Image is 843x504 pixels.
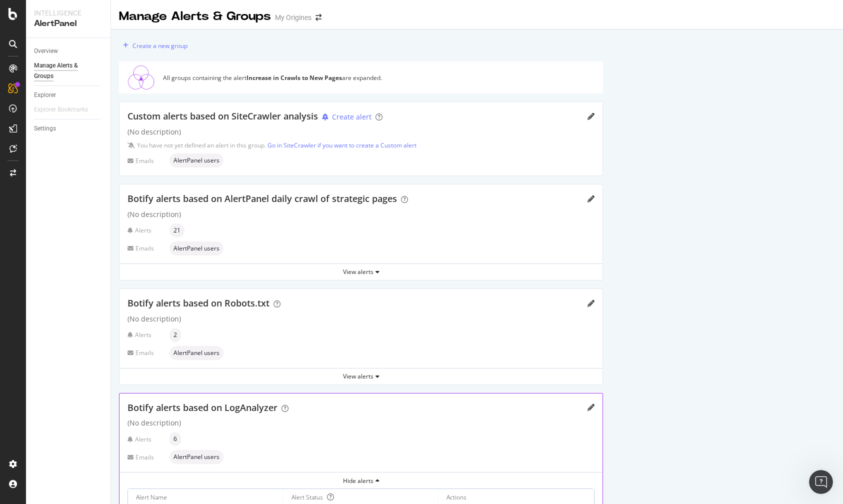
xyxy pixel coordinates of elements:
a: Manage Alerts & Groups [34,60,103,81]
button: Create a new group [119,37,187,53]
div: Emails [127,453,165,461]
div: neutral label [169,450,223,464]
div: neutral label [169,346,223,360]
button: View alerts [119,368,602,384]
span: AlertPanel users [173,157,219,163]
span: AlertPanel users [173,245,219,251]
span: 6 [173,436,177,442]
div: (No description) [127,418,594,428]
div: Manage Alerts & Groups [119,8,271,25]
div: You have not yet defined an alert in this group. [137,141,416,149]
div: arrow-right-arrow-left [315,14,321,21]
span: Botify alerts based on LogAnalyzer [127,401,277,413]
div: AlertPanel [34,18,102,29]
div: Overview [34,46,58,56]
div: neutral label [169,328,181,342]
iframe: Intercom live chat [809,470,833,494]
div: neutral label [169,432,181,446]
div: neutral label [169,153,223,167]
span: Custom alerts based on SiteCrawler analysis [127,110,318,122]
div: My Origines [275,12,311,22]
div: (No description) [127,127,594,137]
div: All groups containing the alert are expanded. [163,73,599,82]
span: Botify alerts based on AlertPanel daily crawl of strategic pages [127,192,397,204]
div: Alerts [127,226,165,234]
div: Alerts [127,435,165,443]
div: pencil [587,404,594,411]
div: Emails [127,244,165,252]
div: Create a new group [132,41,187,50]
div: Emails [127,156,165,165]
div: pencil [587,195,594,202]
span: AlertPanel users [173,350,219,356]
div: pencil [587,300,594,307]
span: 2 [173,332,177,338]
a: Go in SiteCrawler if you want to create a Custom alert [267,141,416,149]
span: Botify alerts based on Robots.txt [127,297,269,309]
button: View alerts [119,264,602,280]
div: pencil [587,113,594,120]
button: Create alert [318,111,371,122]
div: Create alert [332,112,371,122]
div: Explorer [34,90,56,100]
div: Emails [127,348,165,357]
div: Intelligence [34,8,102,18]
a: Explorer Bookmarks [34,104,98,115]
div: Hide alerts [119,476,602,485]
div: (No description) [127,209,594,219]
button: Hide alerts [119,472,602,488]
div: View alerts [119,267,602,276]
div: View alerts [119,372,602,380]
div: (No description) [127,314,594,324]
div: Explorer Bookmarks [34,104,88,115]
span: AlertPanel users [173,454,219,460]
strong: Increase in Crawls to New Pages [246,73,342,82]
div: Alerts [127,330,165,339]
div: neutral label [169,241,223,255]
a: Explorer [34,90,103,100]
img: Alert focus [123,65,159,89]
div: Manage Alerts & Groups [34,60,94,81]
span: 21 [173,227,180,233]
div: Settings [34,123,56,134]
div: neutral label [169,223,184,237]
a: Overview [34,46,103,56]
a: Settings [34,123,103,134]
